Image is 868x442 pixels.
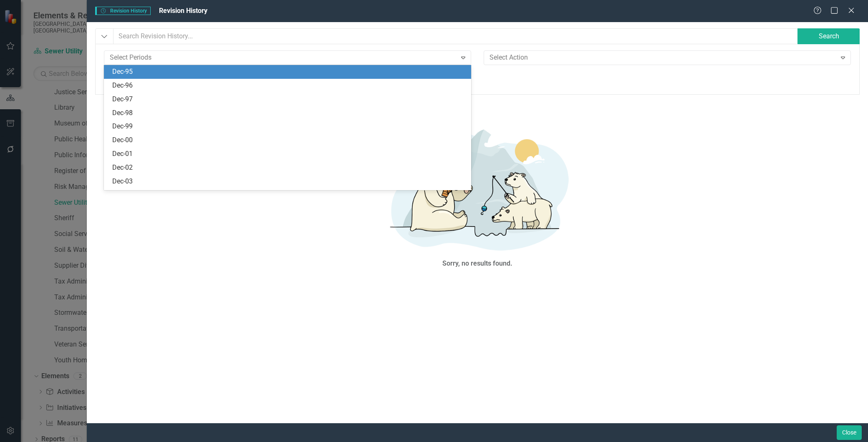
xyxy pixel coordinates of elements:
[95,7,151,15] span: Revision History
[112,136,466,145] div: Dec-00
[112,177,466,186] div: Dec-03
[112,95,466,104] div: Dec-97
[159,7,207,15] span: Revision History
[112,149,466,159] div: Dec-01
[112,67,466,77] div: Dec-95
[112,81,466,90] div: Dec-96
[113,28,799,44] input: Search Revision History...
[112,163,466,173] div: Dec-02
[112,122,466,131] div: Dec-99
[112,108,466,118] div: Dec-98
[352,120,603,257] img: No results found
[442,259,512,269] div: Sorry, no results found.
[837,425,862,440] button: Close
[797,28,860,44] button: Search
